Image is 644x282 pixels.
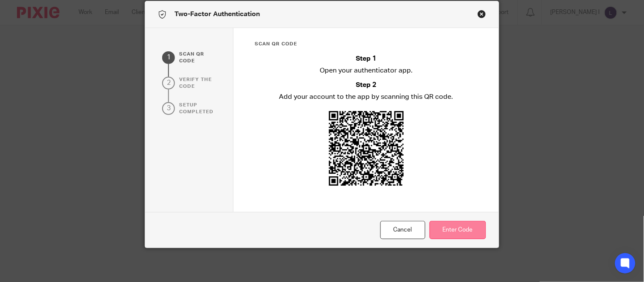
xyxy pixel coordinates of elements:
p: Setup completed [179,102,216,115]
h3: Scan qr code [255,41,477,47]
p: Scan qr code [179,51,216,64]
p: verify the code [179,76,216,90]
img: QR code [324,106,409,191]
h2: Step 2 [356,80,377,90]
p: Add your account to the app by scanning this QR code. [279,92,453,102]
div: 3 [162,102,175,115]
div: 2 [162,77,175,89]
span: Two-Factor Authentication [174,11,260,17]
button: Enter Code [430,221,486,239]
p: Open your authenticator app. [320,66,413,75]
h2: Step 1 [356,54,377,64]
div: 1 [162,51,175,64]
button: Cancel [380,221,425,239]
button: Close modal [478,10,486,18]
